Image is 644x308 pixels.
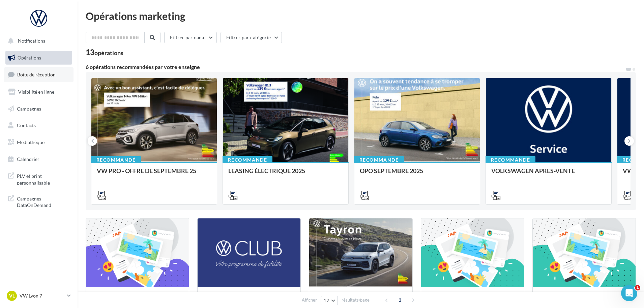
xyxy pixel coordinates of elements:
[17,105,41,111] span: Campagnes
[228,167,343,181] div: LEASING ÉLECTRIQUE 2025
[20,292,64,299] p: VW Lyon 7
[97,167,211,181] div: VW PRO - OFFRE DE SEPTEMBRE 25
[354,156,404,164] div: Recommandé
[17,122,36,128] span: Contacts
[91,156,141,164] div: Recommandé
[4,191,74,211] a: Campagnes DataOnDemand
[17,156,39,162] span: Calendrier
[4,51,74,65] a: Opérations
[4,118,74,133] a: Contacts
[4,85,74,99] a: Visibilité en ligne
[4,102,74,116] a: Campagnes
[4,169,74,189] a: PLV et print personnalisable
[86,11,636,21] div: Opérations marketing
[221,32,282,43] button: Filtrer par catégorie
[635,285,640,290] span: 1
[18,38,45,44] span: Notifications
[4,152,74,166] a: Calendrier
[4,135,74,149] a: Médiathèque
[621,285,637,301] iframe: Intercom live chat
[86,49,123,56] div: 13
[486,156,535,164] div: Recommandé
[394,294,405,305] span: 1
[17,171,69,186] span: PLV et print personnalisable
[9,292,15,299] span: VL
[321,296,338,305] button: 12
[18,89,54,95] span: Visibilité en ligne
[4,67,74,82] a: Boîte de réception
[17,194,69,209] span: Campagnes DataOnDemand
[324,298,329,303] span: 12
[5,289,72,302] a: VL VW Lyon 7
[94,50,123,56] div: opérations
[223,156,272,164] div: Recommandé
[164,32,217,43] button: Filtrer par canal
[342,297,370,303] span: résultats/page
[491,167,606,181] div: VOLKSWAGEN APRES-VENTE
[86,64,625,70] div: 6 opérations recommandées par votre enseigne
[4,34,71,48] button: Notifications
[17,139,45,145] span: Médiathèque
[17,72,56,77] span: Boîte de réception
[18,55,41,61] span: Opérations
[302,297,317,303] span: Afficher
[360,167,474,181] div: OPO SEPTEMBRE 2025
